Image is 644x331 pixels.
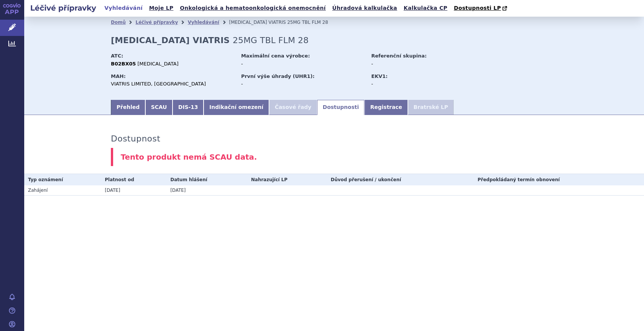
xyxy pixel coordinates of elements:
h2: Léčivé přípravky [24,3,102,13]
div: - [371,61,456,67]
span: Dostupnosti LP [454,5,501,11]
a: Vyhledávání [188,20,219,25]
a: Léčivé přípravky [135,20,178,25]
td: [DATE] [101,185,166,196]
th: Nahrazující LP [247,174,327,185]
a: Onkologická a hematoonkologická onemocnění [177,3,328,13]
a: Indikační omezení [204,100,269,115]
div: - [241,81,364,87]
a: Moje LP [147,3,176,13]
span: [MEDICAL_DATA] [137,61,179,67]
a: Dostupnosti LP [451,3,511,14]
div: Tento produkt nemá SCAU data. [111,148,557,166]
strong: MAH: [111,73,126,79]
th: Datum hlášení [166,174,247,185]
a: Úhradová kalkulačka [330,3,400,13]
span: 25MG TBL FLM 28 [233,36,309,45]
strong: B02BX05 [111,61,136,67]
div: VIATRIS LIMITED, [GEOGRAPHIC_DATA] [111,81,234,87]
div: - [371,81,456,87]
strong: První výše úhrady (UHR1): [241,73,314,79]
a: SCAU [145,100,173,115]
strong: ATC: [111,53,123,59]
a: Vyhledávání [102,3,145,13]
span: 25MG TBL FLM 28 [287,20,328,25]
div: - [241,61,364,67]
th: Důvod přerušení / ukončení [327,174,474,185]
td: [DATE] [166,185,247,196]
a: Registrace [364,100,408,115]
th: Předpokládaný termín obnovení [474,174,644,185]
h3: Dostupnost [111,134,160,144]
th: Typ oznámení [24,174,101,185]
strong: Referenční skupina: [371,53,426,59]
a: Domů [111,20,126,25]
th: Platnost od [101,174,166,185]
td: Zahájení [24,185,101,196]
a: Kalkulačka CP [401,3,450,13]
strong: EKV1: [371,73,387,79]
a: DIS-13 [173,100,204,115]
span: [MEDICAL_DATA] VIATRIS [229,20,286,25]
a: Dostupnosti [317,100,365,115]
a: Přehled [111,100,145,115]
strong: Maximální cena výrobce: [241,53,310,59]
strong: [MEDICAL_DATA] VIATRIS [111,36,230,45]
